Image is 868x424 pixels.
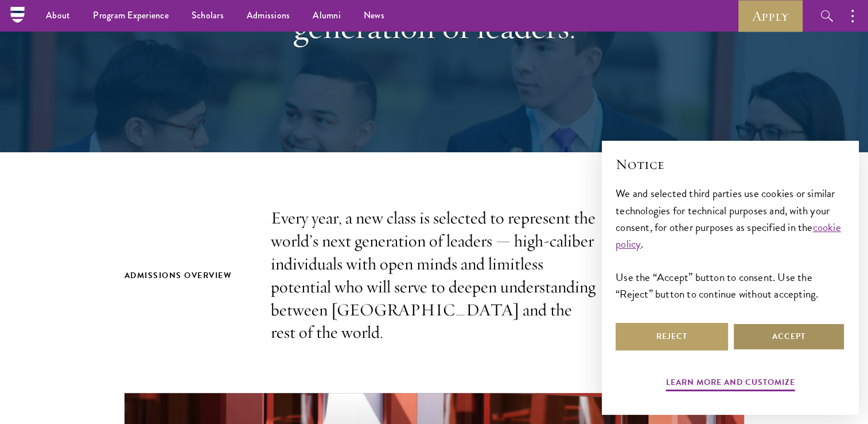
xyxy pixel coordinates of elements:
button: Reject [616,323,728,350]
button: Accept [733,323,845,350]
p: Every year, a new class is selected to represent the world’s next generation of leaders — high-ca... [271,207,598,344]
button: Learn more and customize [666,375,795,393]
a: cookie policy [616,219,841,252]
h2: Notice [616,155,845,174]
div: We and selected third parties use cookies or similar technologies for technical purposes and, wit... [616,185,845,302]
h2: Admissions Overview [124,268,248,283]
